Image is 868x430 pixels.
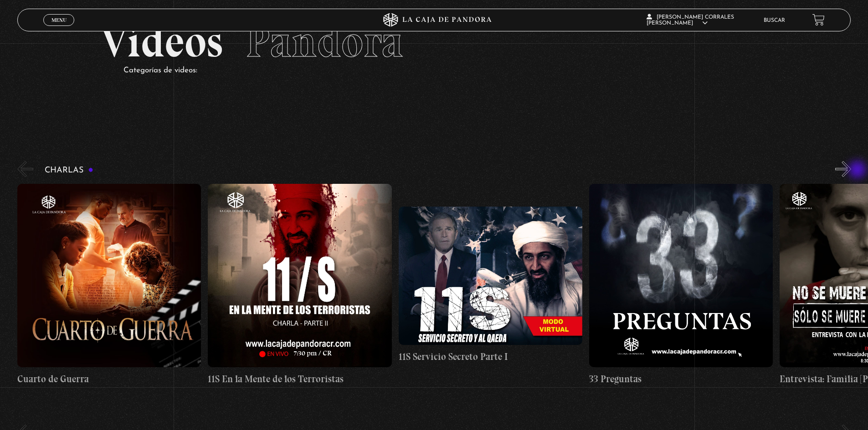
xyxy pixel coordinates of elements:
[48,25,70,31] span: Cerrar
[399,184,582,386] a: 11S Servicio Secreto Parte I
[589,372,773,386] h4: 33 Preguntas
[589,184,773,386] a: 33 Preguntas
[246,16,403,68] span: Pandora
[812,14,825,26] a: View your shopping cart
[399,349,582,364] h4: 11S Servicio Secreto Parte I
[835,161,851,177] button: Next
[17,161,33,177] button: Previous
[17,184,201,386] a: Cuarto de Guerra
[123,64,767,78] p: Categorías de videos:
[17,372,201,386] h4: Cuarto de Guerra
[45,166,93,175] h3: Charlas
[101,20,767,64] h2: Videos
[208,372,391,386] h4: 11S En la Mente de los Terroristas
[764,18,785,23] a: Buscar
[647,15,734,26] span: [PERSON_NAME] Corrales [PERSON_NAME]
[208,184,391,386] a: 11S En la Mente de los Terroristas
[51,17,67,23] span: Menu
